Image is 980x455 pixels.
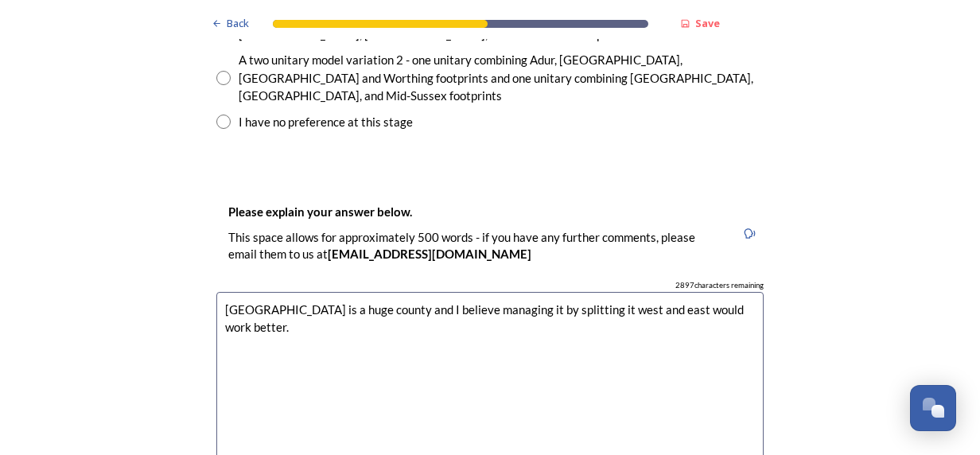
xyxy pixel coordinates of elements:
[228,229,723,263] p: This space allows for approximately 500 words - if you have any further comments, please email th...
[910,385,956,431] button: Open Chat
[675,280,764,291] span: 2897 characters remaining
[239,113,413,131] div: I have no preference at this stage
[227,16,249,31] span: Back
[228,204,412,219] strong: Please explain your answer below.
[328,247,531,261] strong: [EMAIL_ADDRESS][DOMAIN_NAME]
[239,51,764,105] div: A two unitary model variation 2 - one unitary combining Adur, [GEOGRAPHIC_DATA], [GEOGRAPHIC_DATA...
[695,16,720,30] strong: Save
